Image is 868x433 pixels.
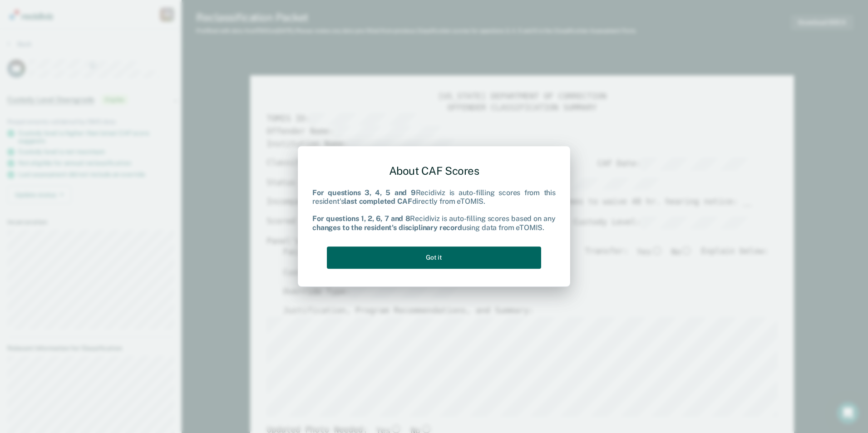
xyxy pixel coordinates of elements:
button: Got it [327,246,541,269]
b: For questions 3, 4, 5 and 9 [312,188,416,197]
b: changes to the resident's disciplinary record [312,223,462,232]
b: last completed CAF [344,197,412,206]
b: For questions 1, 2, 6, 7 and 8 [312,215,410,223]
div: Recidiviz is auto-filling scores from this resident's directly from eTOMIS. Recidiviz is auto-fil... [312,188,556,232]
div: About CAF Scores [312,157,556,185]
